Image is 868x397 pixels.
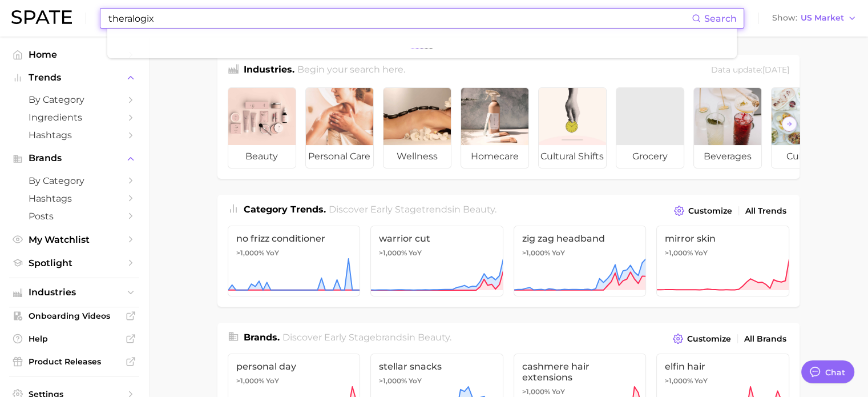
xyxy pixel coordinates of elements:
img: SPATE [11,10,72,24]
a: homecare [461,87,529,169]
a: Help [9,330,139,347]
h1: Industries. [244,63,294,78]
span: Ingredients [29,112,120,123]
span: homecare [461,145,528,168]
span: stellar snacks [379,361,495,372]
span: cashmere hair extensions [522,361,638,383]
span: Discover Early Stage brands in . [282,332,451,343]
span: YoY [409,248,422,258]
a: Spotlight [9,254,139,272]
a: mirror skin>1,000% YoY [656,226,789,296]
span: Onboarding Videos [29,311,120,321]
a: All Trends [742,203,789,219]
span: Home [29,49,120,60]
a: by Category [9,172,139,190]
span: US Market [801,15,844,21]
span: elfin hair [665,361,781,372]
button: Customize [670,331,733,347]
span: by Category [29,94,120,105]
span: Help [29,334,120,344]
span: personal day [236,361,352,372]
span: beverages [694,145,761,168]
a: cultural shifts [538,87,607,169]
a: no frizz conditioner>1,000% YoY [228,226,361,296]
span: wellness [383,145,451,168]
span: Product Releases [29,356,120,367]
span: grocery [616,145,684,168]
span: YoY [695,248,708,258]
a: culinary [771,87,839,169]
span: Show [772,15,797,21]
span: beauty [228,145,296,168]
span: Customize [687,334,731,344]
span: YoY [266,248,279,258]
button: Brands [9,150,139,167]
span: Industries [29,287,120,298]
button: Trends [9,69,139,86]
a: Onboarding Videos [9,307,139,324]
span: cultural shifts [539,145,606,168]
a: by Category [9,91,139,109]
span: >1,000% [522,248,550,257]
span: personal care [306,145,373,168]
a: wellness [383,87,451,169]
a: Home [9,46,139,63]
a: zig zag headband>1,000% YoY [514,226,647,296]
a: Hashtags [9,190,139,207]
a: Hashtags [9,126,139,144]
a: Posts [9,207,139,225]
span: Category Trends . [244,204,326,215]
span: >1,000% [236,376,264,385]
span: Hashtags [29,130,120,141]
span: >1,000% [379,376,407,385]
a: Ingredients [9,109,139,126]
button: Industries [9,284,139,301]
span: warrior cut [379,233,495,244]
span: My Watchlist [29,234,120,245]
span: culinary [772,145,839,168]
a: grocery [616,87,684,169]
a: beverages [693,87,762,169]
span: Customize [688,206,732,216]
span: Brands . [244,332,280,343]
span: >1,000% [665,248,693,257]
span: YoY [552,387,565,396]
a: Product Releases [9,353,139,370]
span: beauty [463,204,495,215]
span: Posts [29,211,120,222]
span: Hashtags [29,193,120,204]
span: >1,000% [236,248,264,257]
span: Brands [29,153,120,163]
span: Discover Early Stage trends in . [329,204,496,215]
span: YoY [266,376,279,386]
span: YoY [695,376,708,386]
span: Spotlight [29,258,120,268]
span: All Brands [744,334,786,344]
span: All Trends [745,206,786,216]
span: YoY [552,248,565,258]
h2: Begin your search here. [297,63,405,78]
span: >1,000% [379,248,407,257]
a: All Brands [741,331,789,347]
span: Search [704,13,737,24]
input: Search here for a brand, industry, or ingredient [107,9,692,28]
a: beauty [228,87,296,169]
span: YoY [409,376,422,386]
button: Scroll Right [782,117,797,131]
span: no frizz conditioner [236,233,352,244]
a: My Watchlist [9,231,139,248]
span: by Category [29,175,120,186]
span: >1,000% [665,376,693,385]
a: personal care [305,87,374,169]
span: zig zag headband [522,233,638,244]
span: >1,000% [522,387,550,396]
span: beauty [418,332,450,343]
button: ShowUS Market [769,11,859,26]
a: warrior cut>1,000% YoY [370,226,503,296]
span: Trends [29,73,120,83]
div: Data update: [DATE] [711,63,789,78]
button: Customize [671,203,734,219]
span: mirror skin [665,233,781,244]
